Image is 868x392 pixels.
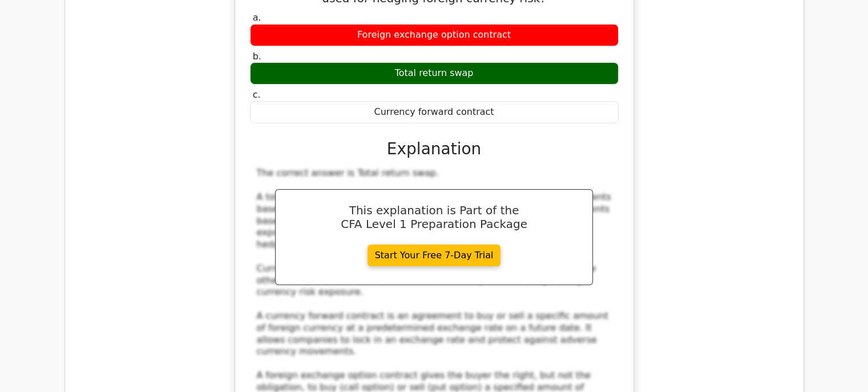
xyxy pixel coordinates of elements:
span: c. [253,89,261,100]
span: a. [253,12,261,23]
h3: Explanation [257,139,612,159]
span: b. [253,51,261,62]
div: Currency forward contract [250,101,619,123]
a: Start Your Free 7-Day Trial [368,245,501,266]
div: Foreign exchange option contract [250,24,619,46]
div: Total return swap [250,62,619,85]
